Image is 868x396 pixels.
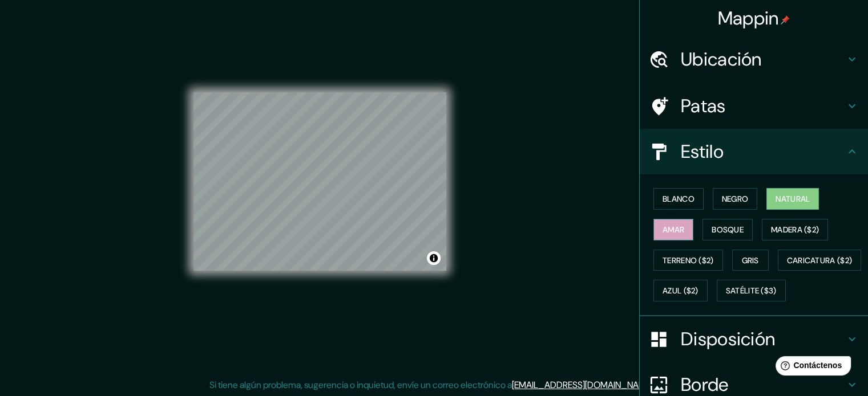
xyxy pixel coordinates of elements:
font: Patas [681,94,726,118]
a: [EMAIL_ADDRESS][DOMAIN_NAME] [512,379,653,391]
font: Si tiene algún problema, sugerencia o inquietud, envíe un correo electrónico a [209,379,512,391]
font: Mappin [718,6,779,30]
button: Natural [766,188,819,210]
font: Disposición [681,327,775,351]
font: Blanco [663,194,695,204]
button: Bosque [703,219,753,240]
iframe: Lanzador de widgets de ayuda [766,352,855,383]
button: Gris [732,250,769,271]
button: Blanco [653,188,704,210]
button: Satélite ($3) [717,280,786,301]
button: Negro [713,188,758,210]
button: Madera ($2) [762,219,828,240]
button: Caricatura ($2) [778,250,862,271]
font: Madera ($2) [771,224,819,235]
canvas: Mapa [193,92,446,271]
button: Terreno ($2) [653,250,723,271]
font: Satélite ($3) [726,286,777,296]
div: Ubicación [640,36,868,82]
font: Ubicación [681,47,762,71]
font: Bosque [712,224,744,235]
div: Estilo [640,129,868,174]
img: pin-icon.png [781,15,790,25]
font: Natural [776,194,810,204]
font: Terreno ($2) [663,255,714,266]
font: Caricatura ($2) [787,255,853,266]
font: Gris [742,255,759,266]
button: Azul ($2) [653,280,708,301]
font: Azul ($2) [663,286,699,296]
button: Activar o desactivar atribución [427,251,441,265]
font: Estilo [681,140,724,164]
font: Amar [663,224,684,235]
div: Patas [640,83,868,129]
button: Amar [653,219,693,240]
font: Negro [722,194,749,204]
div: Disposición [640,316,868,362]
